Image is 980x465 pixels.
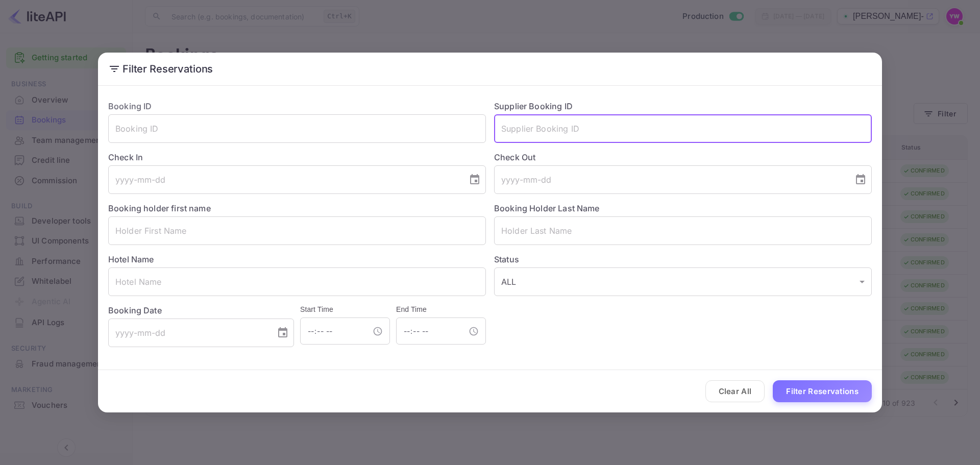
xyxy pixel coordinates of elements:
button: Choose date [464,169,485,190]
label: Booking Date [108,304,294,316]
label: Booking ID [108,101,152,111]
input: Hotel Name [108,267,486,296]
label: Hotel Name [108,254,154,264]
h2: Filter Reservations [98,53,882,85]
button: Clear All [705,380,765,402]
input: Holder Last Name [494,216,872,245]
input: yyyy-mm-dd [108,319,268,347]
button: Choose date [850,169,871,190]
input: yyyy-mm-dd [108,165,460,194]
label: Status [494,253,872,265]
label: Booking Holder Last Name [494,203,600,213]
button: Choose date [273,323,293,343]
label: Check In [108,151,486,163]
label: Booking holder first name [108,203,211,213]
button: Filter Reservations [773,380,872,402]
input: Booking ID [108,114,486,143]
h6: End Time [396,304,486,315]
input: yyyy-mm-dd [494,165,846,194]
input: Holder First Name [108,216,486,245]
h6: Start Time [300,304,390,315]
label: Check Out [494,151,872,163]
div: ALL [494,267,872,296]
input: Supplier Booking ID [494,114,872,143]
label: Supplier Booking ID [494,101,573,111]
